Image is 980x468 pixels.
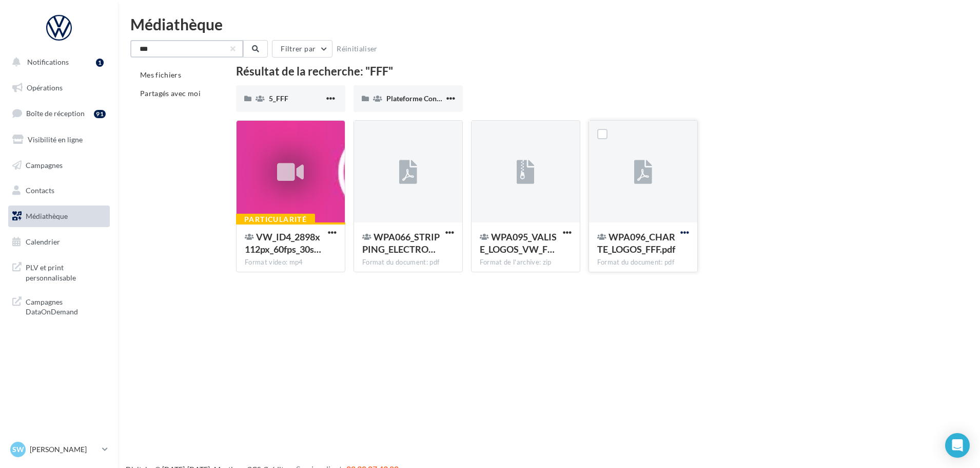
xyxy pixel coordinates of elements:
[480,258,572,267] div: Format de l'archive: zip
[6,291,112,321] a: Campagnes DataOnDemand
[6,205,112,227] a: Médiathèque
[130,16,968,32] div: Médiathèque
[945,433,970,458] div: Open Intercom Messenger
[597,258,689,267] div: Format du document: pdf
[27,83,63,92] span: Opérations
[96,59,104,67] div: 1
[30,444,98,455] p: [PERSON_NAME]
[597,231,675,255] span: WPA096_CHARTE_LOGOS_FFF.pdf
[26,295,106,317] span: Campagnes DataOnDemand
[362,231,440,255] span: WPA066_STRIPPING_ELECTROMOBILITE.pdf
[6,102,112,124] a: Boîte de réception91
[332,43,382,55] button: Réinitialiser
[6,51,108,73] button: Notifications 1
[26,160,63,169] span: Campagnes
[6,231,112,253] a: Calendrier
[236,66,932,77] div: Résultat de la recherche: "FFF"
[26,212,68,220] span: Médiathèque
[245,258,337,267] div: Format video: mp4
[6,155,112,176] a: Campagnes
[245,231,321,255] span: VW_ID4_2898x112px_60fps_30sec.mp4
[362,258,454,267] div: Format du document: pdf
[8,440,110,459] a: SW [PERSON_NAME]
[386,94,474,103] span: Plateforme Concession FFF
[26,237,60,246] span: Calendrier
[6,256,112,287] a: PLV et print personnalisable
[94,110,106,118] div: 91
[480,231,557,255] span: WPA095_VALISE_LOGOS_VW_FFF.zip
[26,260,106,283] span: PLV et print personnalisable
[236,214,315,225] div: Particularité
[6,77,112,99] a: Opérations
[272,40,332,58] button: Filtrer par
[140,70,181,79] span: Mes fichiers
[140,89,201,98] span: Partagés avec moi
[12,444,24,455] span: SW
[6,180,112,201] a: Contacts
[26,186,54,195] span: Contacts
[27,58,69,66] span: Notifications
[28,135,83,144] span: Visibilité en ligne
[6,129,112,151] a: Visibilité en ligne
[26,109,85,118] span: Boîte de réception
[269,94,288,103] span: 5_FFF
